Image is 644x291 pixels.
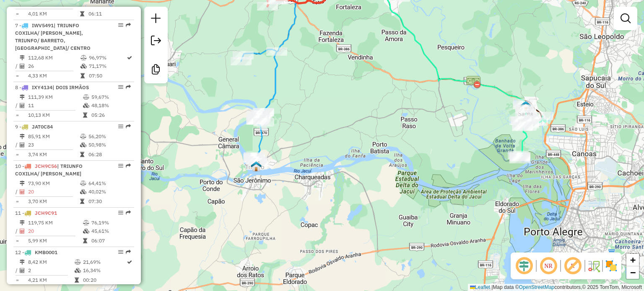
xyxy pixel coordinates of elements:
i: Distância Total [20,95,25,100]
td: 111,39 KM [28,93,83,101]
em: Rota exportada [126,250,131,255]
a: Nova sessão e pesquisa [148,10,164,29]
em: Opções [118,163,123,168]
td: = [15,197,19,206]
td: 07:30 [88,197,130,206]
i: Distância Total [20,134,25,139]
td: 40,02% [88,188,130,196]
i: % de utilização da cubagem [83,103,89,108]
i: Tempo total em rota [83,238,87,243]
td: / [15,266,19,275]
i: % de utilização da cubagem [83,229,89,234]
td: 26 [28,62,80,70]
span: | DOIS IRMÃOS [52,84,89,90]
span: 10 - [15,163,83,177]
span: 7 - [15,22,91,51]
td: = [15,276,19,284]
img: Triunfo [251,161,262,172]
i: Distância Total [20,181,25,186]
em: Rota exportada [126,124,131,129]
span: JCH9C56 [35,163,57,169]
td: 8,42 KM [28,258,74,266]
em: Rota exportada [126,163,131,168]
a: Leaflet [470,284,490,290]
td: = [15,150,19,159]
span: IWV5491 [32,22,54,28]
td: 73,90 KM [28,179,80,188]
em: Rota exportada [126,85,131,90]
td: 3,74 KM [28,150,80,159]
td: = [15,237,19,245]
span: IXY4134 [32,84,52,90]
td: 00:20 [83,276,126,284]
a: Exibir filtros [617,10,634,27]
td: 96,97% [88,54,126,62]
td: 119,75 KM [28,219,83,227]
em: Opções [118,210,123,215]
i: % de utilização do peso [83,220,89,225]
a: OpenStreetMap [519,284,555,290]
td: 4,33 KM [28,72,80,80]
td: 06:28 [88,150,130,159]
em: Opções [118,124,123,129]
td: / [15,141,19,149]
i: % de utilização do peso [80,55,87,60]
i: Total de Atividades [20,103,25,108]
td: 112,68 KM [28,54,80,62]
img: Fluxo de ruas [587,259,600,273]
a: Zoom in [626,254,639,266]
td: = [15,111,19,119]
td: 59,67% [91,93,131,101]
td: 64,41% [88,179,130,188]
img: Exibir/Ocultar setores [605,259,618,273]
td: 50,98% [88,141,130,149]
img: PEDÁGIO BR 386 [466,75,481,90]
td: 71,17% [88,62,126,70]
a: Exportar sessão [148,32,164,51]
td: 07:50 [88,72,126,80]
a: Criar modelo [148,61,164,80]
i: % de utilização do peso [75,260,81,265]
td: 4,01 KM [28,10,80,18]
em: Opções [118,85,123,90]
td: 06:07 [91,237,131,245]
i: Distância Total [20,55,25,60]
td: 48,18% [91,101,131,110]
i: Rota otimizada [127,260,132,265]
i: Tempo total em rota [80,73,85,78]
span: KMB0001 [35,249,57,255]
em: Opções [118,250,123,255]
i: Total de Atividades [20,268,25,273]
td: / [15,188,19,196]
td: 56,20% [88,132,130,141]
td: = [15,72,19,80]
a: Zoom out [626,266,639,279]
i: Tempo total em rota [80,152,84,157]
td: 06:11 [88,10,130,18]
span: Ocultar NR [538,256,558,276]
i: % de utilização do peso [83,95,89,100]
img: Nova Santa Rita [520,100,531,111]
em: Rota exportada [126,210,131,215]
i: Rota otimizada [127,55,132,60]
td: 85,91 KM [28,132,80,141]
i: Total de Atividades [20,64,25,69]
i: Tempo total em rota [80,199,84,204]
span: JAT0C84 [32,124,53,130]
td: 76,19% [91,219,131,227]
td: = [15,10,19,18]
i: Total de Atividades [20,189,25,194]
span: 12 - [15,249,57,255]
i: Total de Atividades [20,142,25,147]
i: % de utilização da cubagem [75,268,81,273]
td: 16,34% [83,266,126,275]
span: 9 - [15,124,53,130]
td: 11 [28,101,83,110]
td: 4,21 KM [28,276,74,284]
td: 10,13 KM [28,111,83,119]
td: 45,61% [91,227,131,235]
em: Rota exportada [126,23,131,28]
i: Tempo total em rota [83,113,87,118]
td: / [15,62,19,70]
i: % de utilização do peso [80,181,86,186]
